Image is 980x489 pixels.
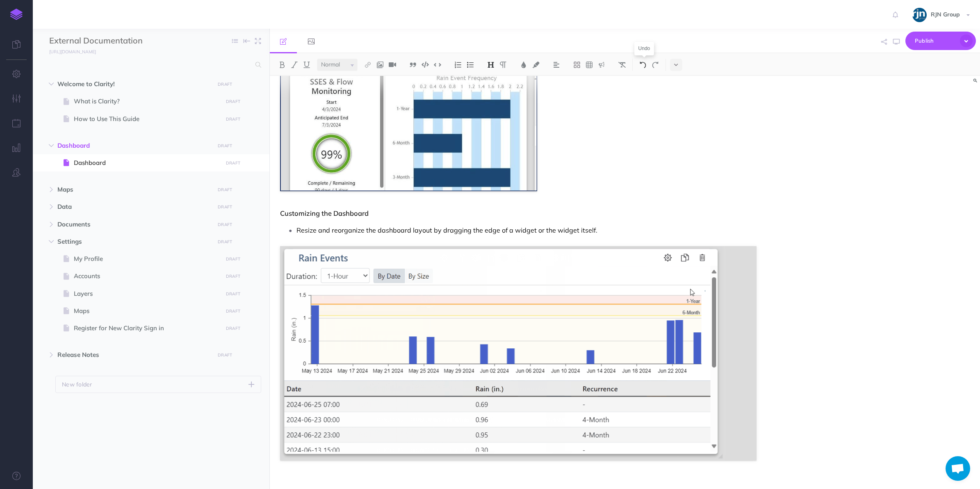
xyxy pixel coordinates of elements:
[226,326,240,331] small: DRAFT
[409,62,417,68] img: Blockquote button
[223,114,243,124] button: DRAFT
[215,141,235,151] button: DRAFT
[49,49,96,55] small: [URL][DOMAIN_NAME]
[57,237,210,247] span: Settings
[55,376,261,393] button: New folder
[215,202,235,212] button: DRAFT
[226,274,240,279] small: DRAFT
[532,62,540,68] img: Text background color button
[218,143,232,149] small: DRAFT
[520,62,527,68] img: Text color button
[915,34,956,47] span: Publish
[74,271,220,281] span: Accounts
[223,97,243,106] button: DRAFT
[74,114,220,124] span: How to Use This Guide
[467,62,474,68] img: Unordered list button
[487,62,495,68] img: Headings dropdown button
[291,62,298,68] img: Italic button
[226,291,240,297] small: DRAFT
[74,96,220,106] span: What is Clarity?
[434,62,441,68] img: Inline code button
[49,35,146,47] input: Documentation Name
[280,2,537,191] img: 59NtvBRVzxTBJMNLTQZA.png
[639,62,647,68] img: Undo
[278,62,286,68] img: Bold button
[226,117,240,122] small: DRAFT
[223,158,243,168] button: DRAFT
[598,62,605,68] img: Callout dropdown menu button
[226,99,240,104] small: DRAFT
[226,160,240,166] small: DRAFT
[74,254,220,264] span: My Profile
[74,289,220,299] span: Layers
[57,79,210,89] span: Welcome to Clarity!
[218,204,232,210] small: DRAFT
[74,158,220,168] span: Dashboard
[586,62,593,68] img: Create table button
[226,256,240,262] small: DRAFT
[215,220,235,229] button: DRAFT
[927,11,964,18] span: RJN Group
[218,187,232,192] small: DRAFT
[215,350,235,360] button: DRAFT
[422,62,429,68] img: Code block button
[223,289,243,299] button: DRAFT
[280,209,369,217] span: Customizing the Dashboard
[296,224,757,236] p: Resize and reorganize the dashboard layout by dragging the edge of a widget or the widget itself.
[218,222,232,227] small: DRAFT
[226,308,240,314] small: DRAFT
[376,62,384,68] img: Add image button
[223,254,243,264] button: DRAFT
[652,62,659,68] img: Redo
[57,202,210,212] span: Data
[57,350,210,360] span: Release Notes
[553,62,560,68] img: Alignment dropdown menu button
[62,380,92,389] p: New folder
[215,80,235,89] button: DRAFT
[280,246,757,461] img: VyNJDNYH9E4pQ6ELiEgE.png
[223,272,243,281] button: DRAFT
[33,47,104,55] a: [URL][DOMAIN_NAME]
[618,62,626,68] img: Clear styles button
[499,62,507,68] img: Paragraph button
[57,141,210,151] span: Dashboard
[218,352,232,358] small: DRAFT
[223,306,243,316] button: DRAFT
[912,8,927,22] img: qOk4ELZV8BckfBGsOcnHYIzU57XHwz04oqaxT1D6.jpeg
[454,62,462,68] img: Ordered list button
[218,82,232,87] small: DRAFT
[364,62,371,68] img: Link button
[303,62,310,68] img: Underline button
[57,185,210,194] span: Maps
[10,9,23,20] img: logo-mark.svg
[74,323,220,333] span: Register for New Clarity Sign in
[218,239,232,244] small: DRAFT
[74,306,220,316] span: Maps
[946,456,970,481] a: Open chat
[57,219,210,229] span: Documents
[215,185,235,194] button: DRAFT
[389,62,396,68] img: Add video button
[223,324,243,333] button: DRAFT
[215,237,235,247] button: DRAFT
[49,57,251,72] input: Search
[905,32,976,50] button: Publish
